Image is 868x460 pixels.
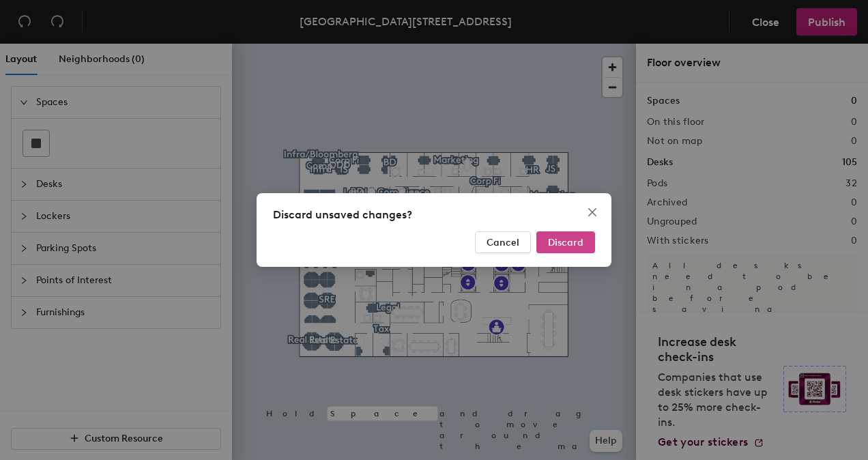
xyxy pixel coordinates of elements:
div: Discard unsaved changes? [273,207,595,223]
button: Cancel [475,231,531,253]
button: Close [581,201,603,223]
span: Close [581,207,603,218]
span: close [587,207,598,218]
span: Cancel [487,237,519,248]
span: Discard [548,237,583,248]
button: Discard [536,231,595,253]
